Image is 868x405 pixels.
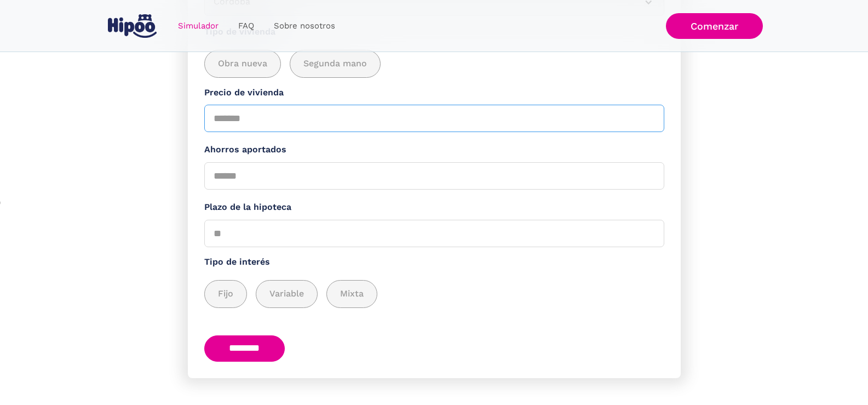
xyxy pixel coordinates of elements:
[168,15,228,37] a: Simulador
[218,57,267,71] span: Obra nueva
[303,57,367,71] span: Segunda mano
[228,15,264,37] a: FAQ
[218,287,233,301] span: Fijo
[340,287,364,301] span: Mixta
[204,201,664,214] label: Plazo de la hipoteca
[204,86,664,100] label: Precio de vivienda
[204,255,664,269] label: Tipo de interés
[666,13,763,39] a: Comenzar
[204,50,664,78] div: add_description_here
[106,10,159,42] a: home
[269,287,304,301] span: Variable
[204,280,664,308] div: add_description_here
[204,143,664,157] label: Ahorros aportados
[264,15,345,37] a: Sobre nosotros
